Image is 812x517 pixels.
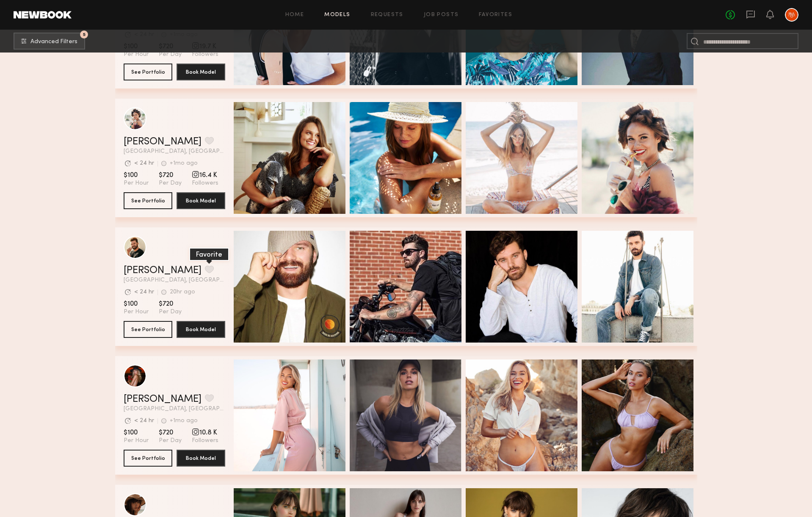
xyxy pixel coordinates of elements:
span: Per Hour [124,308,149,316]
span: Per Day [159,437,182,445]
a: [PERSON_NAME] [124,394,202,404]
div: +1mo ago [170,418,198,424]
a: [PERSON_NAME] [124,265,202,276]
div: < 24 hr [134,418,154,424]
button: See Portfolio [124,64,172,80]
span: $720 [159,300,182,308]
span: Per Hour [124,51,149,58]
span: 10.8 K [192,429,218,437]
button: 5Advanced Filters [14,33,85,50]
a: Requests [371,12,403,18]
span: [GEOGRAPHIC_DATA], [GEOGRAPHIC_DATA] [124,149,225,155]
div: 20hr ago [170,289,195,295]
span: 5 [83,33,86,36]
a: Favorites [479,12,512,18]
a: Home [285,12,304,18]
span: Followers [192,437,218,445]
div: < 24 hr [134,160,154,166]
span: Per Hour [124,437,149,445]
span: $100 [124,171,149,180]
button: Book Model [177,321,225,338]
span: Followers [192,180,218,187]
span: 16.4 K [192,171,218,180]
button: Book Model [177,192,225,209]
span: Per Day [159,51,182,58]
span: $720 [159,429,182,437]
button: Book Model [177,450,225,467]
span: Advanced Filters [30,39,77,45]
div: < 24 hr [134,289,154,295]
span: [GEOGRAPHIC_DATA], [GEOGRAPHIC_DATA] [124,406,225,412]
span: Per Hour [124,180,149,187]
button: Book Model [177,64,225,80]
span: $100 [124,300,149,308]
a: Job Posts [424,12,459,18]
span: Per Day [159,180,182,187]
a: [PERSON_NAME] [124,137,202,147]
span: Per Day [159,308,182,316]
span: [GEOGRAPHIC_DATA], [GEOGRAPHIC_DATA] [124,277,225,283]
a: Models [324,12,350,18]
button: See Portfolio [124,321,172,338]
span: $100 [124,429,149,437]
span: Followers [192,51,218,58]
button: See Portfolio [124,450,172,467]
button: See Portfolio [124,192,172,209]
div: +1mo ago [170,160,198,166]
span: $720 [159,171,182,180]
